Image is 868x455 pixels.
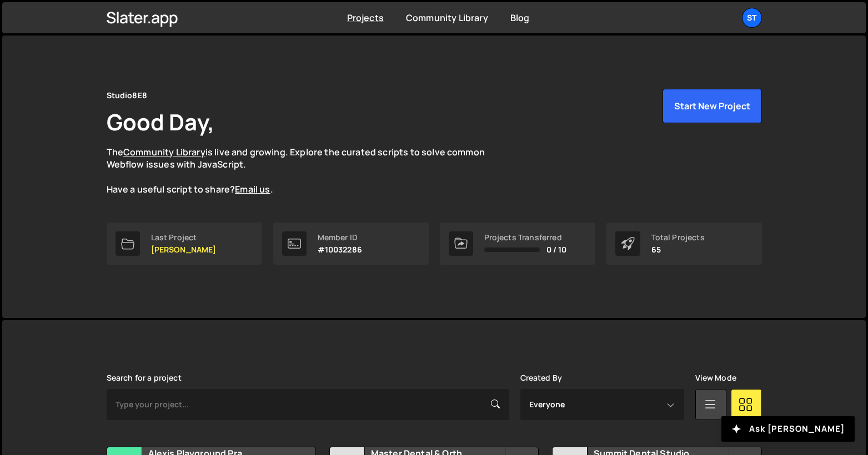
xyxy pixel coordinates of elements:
[742,8,762,28] a: St
[347,12,384,24] a: Projects
[107,373,182,382] label: Search for a project
[520,373,563,382] label: Created By
[651,233,705,242] div: Total Projects
[151,233,217,242] div: Last Project
[107,389,509,420] input: Type your project...
[510,12,530,24] a: Blog
[235,183,270,195] a: Email us
[484,233,567,242] div: Projects Transferred
[318,233,362,242] div: Member ID
[406,12,488,24] a: Community Library
[721,416,855,442] button: Ask [PERSON_NAME]
[546,245,567,254] span: 0 / 10
[107,107,214,137] h1: Good Day,
[107,223,262,265] a: Last Project [PERSON_NAME]
[123,146,205,158] a: Community Library
[107,89,147,102] div: Studio8E8
[151,245,217,254] p: [PERSON_NAME]
[651,245,705,254] p: 65
[107,146,506,196] p: The is live and growing. Explore the curated scripts to solve common Webflow issues with JavaScri...
[318,245,362,254] p: #10032286
[695,373,736,382] label: View Mode
[663,89,762,123] button: Start New Project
